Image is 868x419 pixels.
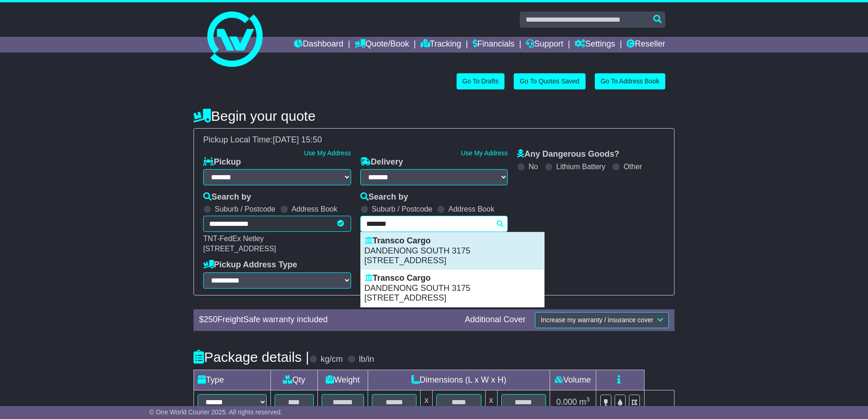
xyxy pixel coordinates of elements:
[364,246,540,256] p: DANDENONG SOUTH 3175
[304,149,351,157] a: Use My Address
[575,37,615,53] a: Settings
[194,108,674,124] h4: Begin your quote
[485,390,497,414] td: x
[203,235,264,242] span: TNT-FedEx Netley
[203,245,276,253] span: [STREET_ADDRESS]
[360,192,408,202] label: Search by
[461,149,508,157] a: Use My Address
[541,316,653,324] span: Increase my warranty / insurance cover
[457,73,504,89] a: Go To Drafts
[355,37,409,53] a: Quote/Book
[321,354,343,365] label: kg/cm
[215,205,276,213] label: Suburb / Postcode
[199,135,669,145] div: Pickup Local Time:
[368,370,550,390] td: Dimensions (L x W x H)
[203,260,297,270] label: Pickup Address Type
[421,37,461,53] a: Tracking
[579,397,590,407] span: m
[528,162,538,171] label: No
[627,37,665,53] a: Reseller
[586,396,590,403] sup: 3
[204,315,217,324] span: 250
[317,370,368,390] td: Weight
[271,370,318,390] td: Qty
[194,370,271,390] td: Type
[514,73,586,89] a: Go To Quotes Saved
[364,283,540,294] p: DANDENONG SOUTH 3175
[364,293,540,303] p: [STREET_ADDRESS]
[526,37,563,53] a: Support
[556,397,577,407] span: 0.000
[364,236,540,246] p: Transco Cargo
[364,256,540,266] p: [STREET_ADDRESS]
[535,312,669,328] button: Increase my warranty / insurance cover
[194,315,460,325] div: $ FreightSafe warranty included
[360,157,403,167] label: Delivery
[517,149,619,159] label: Any Dangerous Goods?
[294,37,343,53] a: Dashboard
[448,205,494,213] label: Address Book
[273,135,322,144] span: [DATE] 15:50
[203,192,251,202] label: Search by
[149,408,282,416] span: © One World Courier 2025. All rights reserved.
[421,390,433,414] td: x
[595,73,665,89] a: Go To Address Book
[460,315,530,325] div: Additional Cover
[359,354,374,365] label: lb/in
[203,157,241,167] label: Pickup
[623,162,642,171] label: Other
[292,205,338,213] label: Address Book
[372,205,433,213] label: Suburb / Postcode
[556,162,605,171] label: Lithium Battery
[364,273,540,283] p: Transco Cargo
[473,37,515,53] a: Financials
[194,349,309,365] h4: Package details |
[550,370,596,390] td: Volume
